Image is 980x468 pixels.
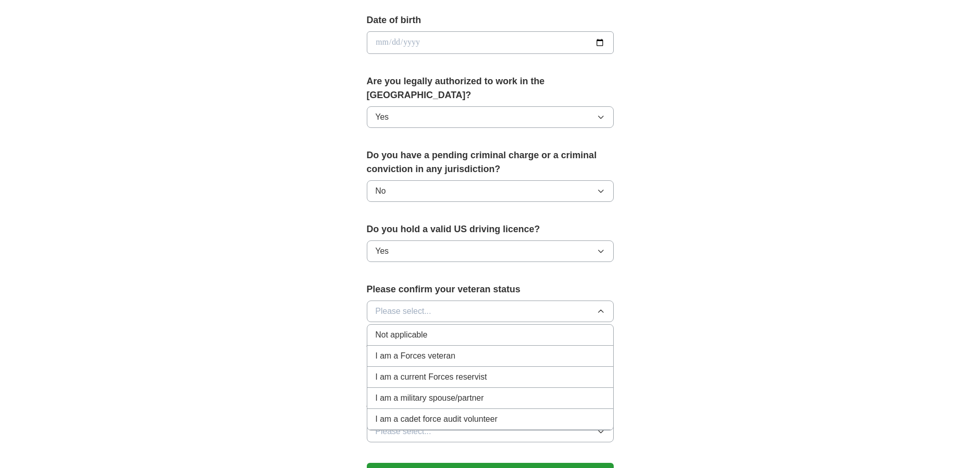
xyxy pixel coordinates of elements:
span: No [376,185,386,197]
span: I am a current Forces reservist [376,371,487,383]
span: Not applicable [376,329,427,341]
span: I am a military spouse/partner [376,392,484,404]
label: Are you legally authorized to work in the [GEOGRAPHIC_DATA]? [367,74,614,102]
button: Please select... [367,421,614,442]
label: Date of birth [367,13,614,27]
span: Yes [376,111,389,123]
span: I am a Forces veteran [376,350,456,362]
span: Yes [376,245,389,257]
span: Please select... [376,305,432,317]
button: Yes [367,240,614,262]
label: Do you hold a valid US driving licence? [367,222,614,236]
label: Do you have a pending criminal charge or a criminal conviction in any jurisdiction? [367,148,614,176]
button: No [367,180,614,202]
span: I am a cadet force audit volunteer [376,413,497,425]
button: Please select... [367,301,614,322]
button: Yes [367,106,614,128]
label: Please confirm your veteran status [367,283,614,296]
span: Please select... [376,425,432,438]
